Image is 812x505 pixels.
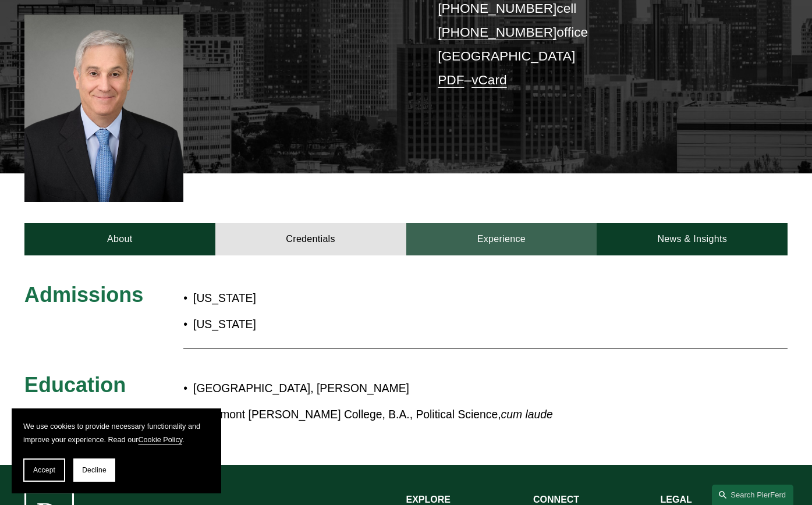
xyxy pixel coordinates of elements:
em: cum laude [501,408,553,421]
a: News & Insights [597,223,788,255]
button: Decline [73,458,115,482]
p: Claremont [PERSON_NAME] College, B.A., Political Science, [193,404,692,425]
a: Credentials [215,223,406,255]
span: Accept [33,466,55,474]
button: Accept [23,458,65,482]
p: [GEOGRAPHIC_DATA], [PERSON_NAME] [193,378,692,399]
a: Search this site [712,485,793,505]
a: About [24,223,215,255]
a: [PHONE_NUMBER] [438,24,556,40]
a: Cookie Policy [138,436,182,444]
strong: EXPLORE [406,495,451,504]
a: PDF [438,72,464,87]
a: Experience [406,223,597,255]
section: Cookie banner [12,408,221,493]
p: [US_STATE] [193,288,470,308]
strong: CONNECT [533,495,579,504]
p: We use cookies to provide necessary functionality and improve your experience. Read our . [23,420,210,447]
a: vCard [471,72,507,87]
a: [PHONE_NUMBER] [438,1,556,16]
span: Decline [82,466,107,474]
strong: LEGAL [661,495,692,504]
span: Education [24,373,126,397]
span: Admissions [24,283,144,307]
p: [US_STATE] [193,314,470,335]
